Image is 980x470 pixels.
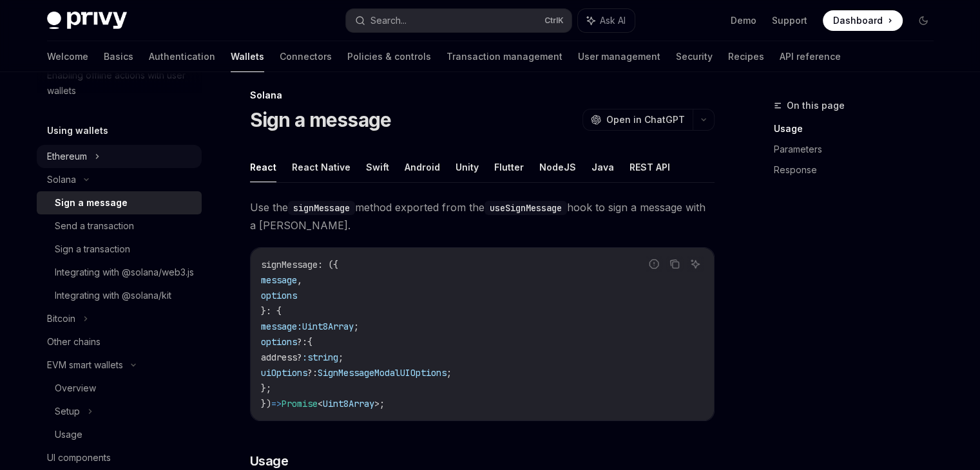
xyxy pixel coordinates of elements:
[261,382,271,394] span: };
[318,259,338,270] span: : ({
[913,10,934,31] button: Toggle dark mode
[346,9,572,32] button: Search...CtrlK
[774,160,944,180] a: Response
[539,152,576,182] button: NodeJS
[347,41,431,72] a: Policies & controls
[47,41,88,72] a: Welcome
[405,152,440,182] button: Android
[544,15,564,26] span: Ctrl K
[447,41,562,72] a: Transaction management
[37,261,202,284] a: Integrating with @solana/web3.js
[494,152,524,182] button: Flutter
[318,398,323,409] span: <
[47,334,101,350] div: Other chains
[37,423,202,446] a: Usage
[261,305,282,317] span: }: {
[250,198,715,234] span: Use the method exported from the hook to sign a message with a [PERSON_NAME].
[338,352,343,363] span: ;
[380,398,385,409] span: ;
[55,427,82,442] div: Usage
[250,152,276,182] button: React
[456,152,479,182] button: Unity
[780,41,841,72] a: API reference
[47,450,111,465] div: UI components
[55,265,194,280] div: Integrating with @solana/web3.js
[250,108,392,131] h1: Sign a message
[307,367,318,379] span: ?:
[318,367,447,379] span: SignMessageModalUIOptions
[728,41,764,72] a: Recipes
[250,89,715,102] div: Solana
[307,336,312,348] span: {
[687,256,704,272] button: Ask AI
[261,290,297,301] span: options
[55,218,134,234] div: Send a transaction
[676,41,713,72] a: Security
[261,259,318,270] span: signMessage
[47,123,108,138] h5: Using wallets
[629,152,670,182] button: REST API
[833,14,883,27] span: Dashboard
[37,214,202,238] a: Send a transaction
[666,256,683,272] button: Copy the contents from the code block
[47,311,75,326] div: Bitcoin
[774,139,944,160] a: Parameters
[297,336,307,348] span: ?:
[485,201,567,215] code: useSignMessage
[600,14,626,27] span: Ask AI
[772,14,807,27] a: Support
[37,377,202,400] a: Overview
[774,118,944,139] a: Usage
[370,13,407,28] div: Search...
[55,404,80,419] div: Setup
[47,357,123,373] div: EVM smart wallets
[37,446,202,469] a: UI components
[37,238,202,261] a: Sign a transaction
[731,14,756,27] a: Demo
[231,41,264,72] a: Wallets
[578,41,660,72] a: User management
[47,12,127,30] img: dark logo
[55,195,128,211] div: Sign a message
[578,9,635,32] button: Ask AI
[261,352,302,363] span: address?
[282,398,318,409] span: Promise
[823,10,903,31] a: Dashboard
[261,398,271,409] span: })
[37,284,202,307] a: Integrating with @solana/kit
[55,381,96,396] div: Overview
[271,398,282,409] span: =>
[280,41,332,72] a: Connectors
[606,113,685,126] span: Open in ChatGPT
[323,398,374,409] span: Uint8Array
[104,41,133,72] a: Basics
[292,152,351,182] button: React Native
[250,452,289,470] span: Usage
[591,152,614,182] button: Java
[47,172,76,187] div: Solana
[374,398,380,409] span: >
[261,321,302,332] span: message:
[261,274,297,286] span: message
[447,367,452,379] span: ;
[37,191,202,214] a: Sign a message
[302,352,307,363] span: :
[297,274,302,286] span: ,
[354,321,359,332] span: ;
[261,336,297,348] span: options
[47,149,87,164] div: Ethereum
[582,109,693,131] button: Open in ChatGPT
[787,98,845,113] span: On this page
[149,41,215,72] a: Authentication
[307,352,338,363] span: string
[288,201,355,215] code: signMessage
[646,256,662,272] button: Report incorrect code
[366,152,389,182] button: Swift
[302,321,354,332] span: Uint8Array
[261,367,307,379] span: uiOptions
[37,330,202,353] a: Other chains
[55,241,130,257] div: Sign a transaction
[55,288,171,303] div: Integrating with @solana/kit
